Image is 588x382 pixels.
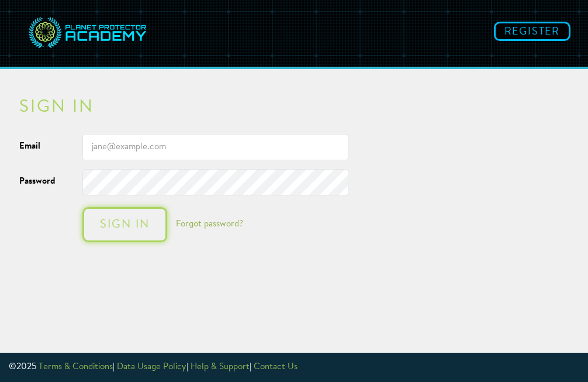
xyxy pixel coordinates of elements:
span: | [113,363,115,371]
label: Password [11,169,74,188]
a: Help & Support [191,363,250,371]
h2: Sign in [19,99,569,116]
span: © [9,363,16,371]
button: Sign in [82,207,167,242]
a: Register [494,22,570,41]
span: 2025 [16,363,36,371]
input: jane@example.com [82,134,348,160]
div: Sign in [94,219,155,230]
a: Data Usage Policy [117,363,186,371]
a: Contact Us [254,363,298,371]
a: Terms & Conditions [39,363,113,371]
a: Forgot password? [176,220,243,229]
span: | [186,363,188,371]
img: svg+xml;base64,PD94bWwgdmVyc2lvbj0iMS4wIiBlbmNvZGluZz0idXRmLTgiPz4NCjwhLS0gR2VuZXJhdG9yOiBBZG9iZS... [26,9,149,58]
label: Email [11,134,74,153]
span: | [250,363,251,371]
